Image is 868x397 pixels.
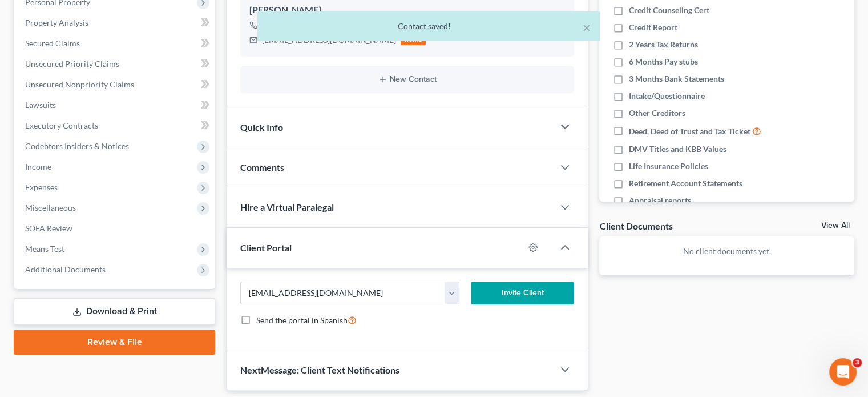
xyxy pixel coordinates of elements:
[25,38,80,48] span: Secured Claims
[25,203,76,212] span: Miscellaneous
[583,21,591,34] button: ×
[256,315,348,325] span: Send the portal in Spanish
[629,126,750,137] span: Deed, Deed of Trust and Tax Ticket
[629,107,685,119] span: Other Creditors
[629,90,705,102] span: Intake/Questionnaire
[16,95,215,115] a: Lawsuits
[25,244,64,254] span: Means Test
[599,220,672,232] div: Client Documents
[471,282,575,304] button: Invite Client
[249,3,565,17] div: [PERSON_NAME]
[240,202,334,212] span: Hire a Virtual Paralegal
[608,246,845,257] p: No client documents yet.
[14,298,215,325] a: Download & Print
[241,282,445,304] input: Enter email
[629,143,726,155] span: DMV Titles and KBB Values
[629,73,724,85] span: 3 Months Bank Statements
[25,59,119,69] span: Unsecured Priority Claims
[240,242,292,253] span: Client Portal
[629,5,709,16] span: Credit Counseling Cert
[25,100,56,110] span: Lawsuits
[14,330,215,355] a: Review & File
[249,75,565,84] button: New Contact
[16,54,215,74] a: Unsecured Priority Claims
[16,115,215,136] a: Executory Contracts
[25,162,51,171] span: Income
[16,74,215,95] a: Unsecured Nonpriority Claims
[240,364,399,375] span: NextMessage: Client Text Notifications
[267,21,591,32] div: Contact saved!
[25,264,106,274] span: Additional Documents
[629,56,698,67] span: 6 Months Pay stubs
[25,223,72,233] span: SOFA Review
[25,182,58,192] span: Expenses
[853,358,862,367] span: 3
[25,141,129,151] span: Codebtors Insiders & Notices
[240,162,284,173] span: Comments
[240,122,283,133] span: Quick Info
[829,358,857,386] iframe: Intercom live chat
[25,79,134,89] span: Unsecured Nonpriority Claims
[629,178,742,189] span: Retirement Account Statements
[16,218,215,239] a: SOFA Review
[821,222,850,230] a: View All
[629,161,708,172] span: Life Insurance Policies
[25,121,98,130] span: Executory Contracts
[629,195,691,206] span: Appraisal reports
